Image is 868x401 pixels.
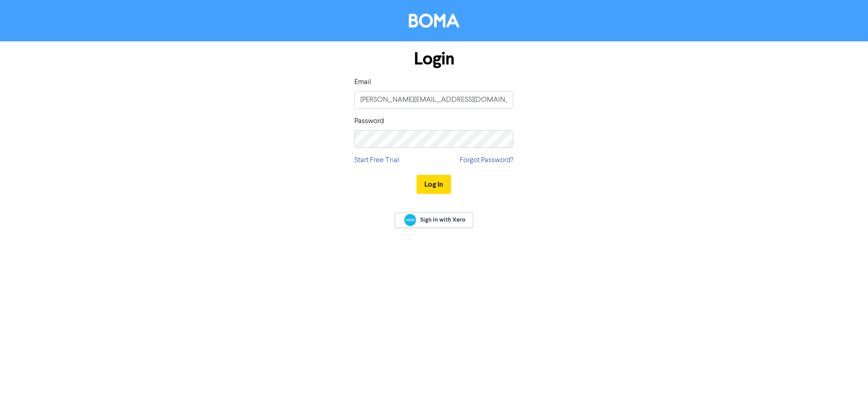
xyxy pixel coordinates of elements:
[354,49,513,69] h1: Login
[354,155,399,166] a: Start Free Trial
[460,155,513,166] a: Forgot Password?
[409,14,459,28] img: BOMA Logo
[354,77,371,88] label: Email
[354,116,384,127] label: Password
[395,212,473,228] a: Sign In with Xero
[404,214,416,226] img: Xero logo
[417,175,451,194] button: Log In
[420,216,466,224] span: Sign In with Xero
